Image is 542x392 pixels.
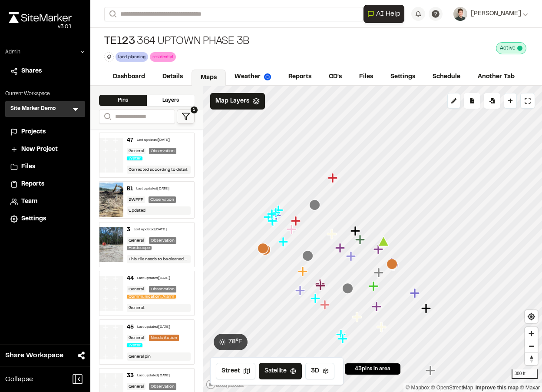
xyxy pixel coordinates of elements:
[520,385,540,391] a: Maxar
[327,229,338,240] div: Map marker
[342,283,354,294] div: Map marker
[320,69,350,85] a: CD's
[295,285,307,296] div: Map marker
[127,352,191,361] div: General pin
[453,7,467,21] img: User
[373,244,385,255] div: Map marker
[104,35,249,49] div: 364 Uptown Phase 3B
[476,385,519,391] a: Map feedback
[192,70,226,86] a: Maps
[127,286,145,292] div: General
[99,138,123,173] img: banner-white.png
[228,337,242,347] span: 78 ° F
[278,236,290,248] div: Map marker
[104,35,135,49] span: TE123
[21,162,35,172] span: Files
[149,383,176,390] div: Observation
[258,243,269,254] div: Map marker
[364,5,404,23] button: Open AI Assistant
[5,374,33,385] span: Collapse
[21,145,58,154] span: New Project
[431,385,473,391] a: OpenStreetMap
[147,95,195,106] div: Layers
[287,224,298,235] div: Map marker
[9,23,72,31] div: Oh geez...please don't...
[149,148,176,154] div: Observation
[104,52,114,62] button: Edit Tags
[177,110,195,124] button: 1
[264,73,271,80] img: precipai.png
[150,52,176,61] div: residential
[298,266,309,277] div: Map marker
[206,379,244,389] a: Mapbox logo
[369,281,380,292] div: Map marker
[350,226,362,237] div: Map marker
[377,322,388,333] div: Map marker
[5,48,20,56] p: Admin
[335,243,347,254] div: Map marker
[203,86,542,392] canvas: Map
[328,173,339,184] div: Map marker
[316,280,327,292] div: Map marker
[127,372,134,380] div: 33
[137,276,170,281] div: Last updated [DATE]
[355,365,390,373] span: 43 pins in area
[352,312,364,323] div: Map marker
[136,186,169,192] div: Last updated [DATE]
[9,12,72,23] img: rebrand.png
[99,276,123,311] img: banner-white.png
[116,52,148,61] div: land planning
[21,197,37,206] span: Team
[350,69,382,85] a: Files
[517,46,522,51] span: This project is active and counting against your active project count.
[336,329,347,340] div: Map marker
[464,93,480,109] div: No pins available to export
[149,286,176,292] div: Observation
[525,340,538,352] span: Zoom out
[149,335,179,341] div: Needs Action
[127,196,145,203] div: SWPPP
[305,363,334,379] button: 3D
[259,363,302,379] button: Satellite
[346,251,357,262] div: Map marker
[21,214,46,224] span: Settings
[99,227,123,262] img: file
[137,325,170,330] div: Last updated [DATE]
[268,216,279,227] div: Map marker
[5,90,85,98] p: Current Workspace
[214,334,248,350] button: 78°F
[374,267,385,279] div: Map marker
[484,93,500,109] div: Import Pins into your project
[137,373,170,379] div: Last updated [DATE]
[424,69,469,85] a: Schedule
[215,96,249,106] span: Map Layers
[149,237,176,244] div: Observation
[10,145,80,154] a: New Project
[471,9,521,19] span: [PERSON_NAME]
[453,7,528,21] button: [PERSON_NAME]
[21,66,42,76] span: Shares
[387,257,398,269] div: Map marker
[372,301,383,312] div: Map marker
[154,69,192,85] a: Details
[382,69,424,85] a: Settings
[127,166,191,174] div: Corrected according to detail.
[387,259,398,270] div: Map marker
[127,246,152,250] span: Hardscape
[525,310,538,323] button: Find my location
[216,363,255,379] button: Street
[271,207,282,219] div: Map marker
[274,205,285,216] div: Map marker
[127,275,134,282] div: 44
[302,250,314,262] div: Map marker
[10,162,80,172] a: Files
[127,383,145,390] div: General
[10,127,80,137] a: Projects
[291,216,302,227] div: Map marker
[127,343,142,347] span: Water
[10,179,80,189] a: Reports
[525,352,538,365] button: Reset bearing to north
[127,156,142,160] span: Water
[512,369,538,379] div: 300 ft
[406,385,430,391] a: Mapbox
